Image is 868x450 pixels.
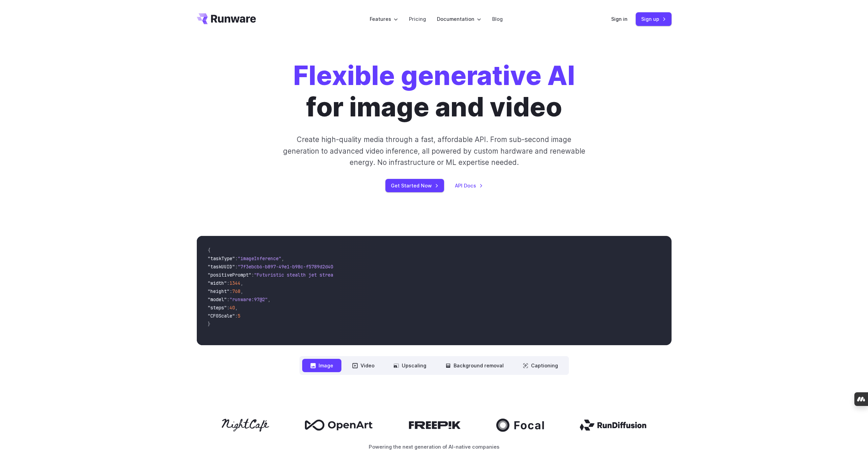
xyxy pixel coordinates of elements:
a: Pricing [409,15,426,23]
span: : [235,255,238,262]
span: "taskUUID" [208,264,235,270]
span: "height" [208,288,230,294]
span: "runware:97@2" [230,296,268,303]
span: , [240,280,243,286]
span: "width" [208,280,227,286]
span: , [240,288,243,294]
span: 768 [232,288,240,294]
a: Sign up [636,12,672,26]
span: "taskType" [208,255,235,262]
span: "model" [208,296,227,303]
button: Background removal [437,359,512,372]
span: : [235,264,238,270]
span: { [208,247,210,253]
a: Blog [492,15,503,23]
p: Create high-quality media through a fast, affordable API. From sub-second image generation to adv... [282,134,586,168]
span: : [235,313,238,319]
a: Get Started Now [385,179,444,192]
span: "positivePrompt" [208,272,251,278]
span: , [281,255,284,262]
span: , [268,296,270,303]
a: Go to / [197,13,256,24]
span: } [208,321,210,327]
span: : [227,305,230,311]
span: : [230,288,232,294]
strong: Flexible generative AI [293,60,575,92]
span: : [227,296,230,303]
span: "imageInference" [238,255,281,262]
h1: for image and video [293,60,575,123]
label: Documentation [437,15,481,23]
a: API Docs [455,182,483,189]
button: Upscaling [385,359,435,372]
span: : [227,280,230,286]
span: , [235,305,238,311]
label: Features [370,15,398,23]
button: Video [344,359,383,372]
span: "steps" [208,305,227,311]
button: Captioning [515,359,566,372]
span: 5 [238,313,240,319]
span: "Futuristic stealth jet streaking through a neon-lit cityscape with glowing purple exhaust" [254,272,502,278]
button: Image [302,359,341,372]
span: "7f3ebcb6-b897-49e1-b98c-f5789d2d40d7" [238,264,341,270]
span: 1344 [230,280,240,286]
span: : [251,272,254,278]
span: "CFGScale" [208,313,235,319]
span: 40 [230,305,235,311]
a: Sign in [611,15,628,23]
